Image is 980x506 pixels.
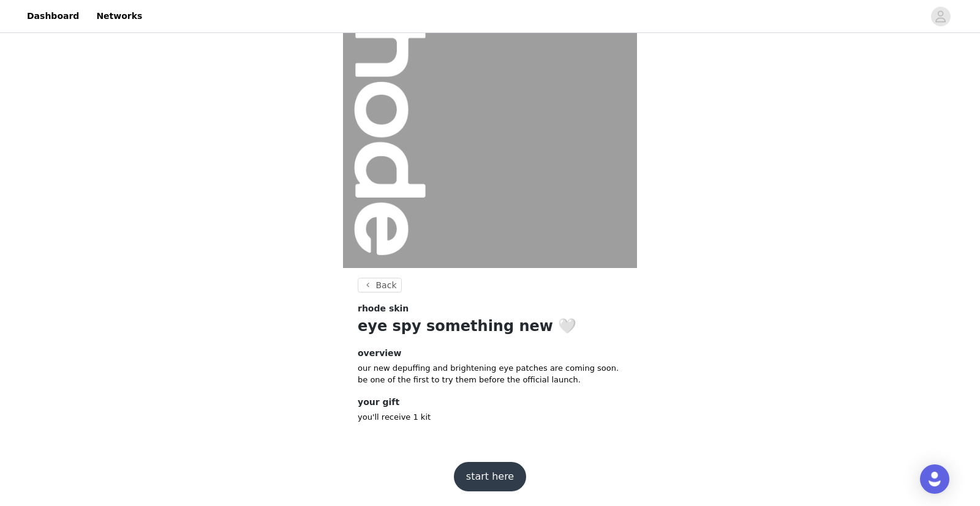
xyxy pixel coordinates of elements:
[358,411,622,423] p: you'll receive 1 kit
[358,315,622,337] h1: eye spy something new 🤍
[454,462,526,491] button: start here
[20,2,86,30] a: Dashboard
[358,362,622,386] p: our new depuffing and brightening eye patches are coming soon. be one of the first to try them be...
[935,7,946,26] div: avatar
[358,278,402,292] button: Back
[358,302,409,315] span: rhode skin
[358,347,622,360] h4: overview
[920,464,949,494] div: Open Intercom Messenger
[89,2,149,30] a: Networks
[358,396,622,409] h4: your gift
